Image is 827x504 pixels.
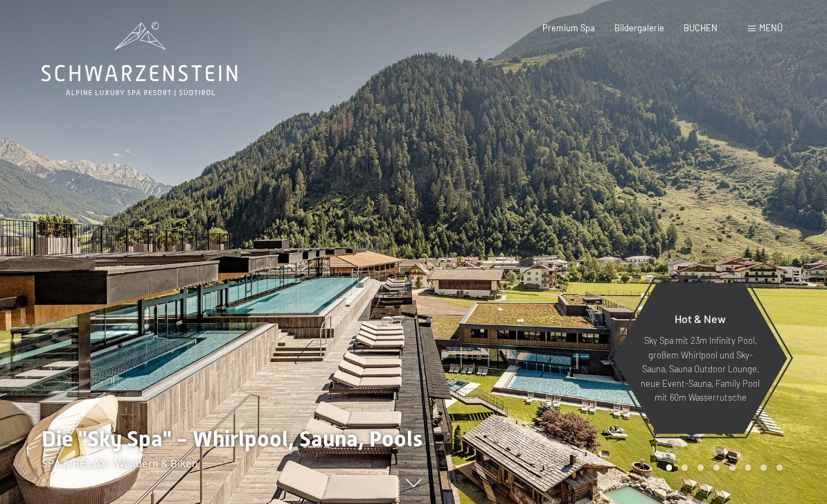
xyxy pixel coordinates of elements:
div: Carousel Page 2 [682,464,688,471]
a: Hot & New Sky Spa mit 23m Infinity Pool, großem Whirlpool und Sky-Sauna, Sauna Outdoor Lounge, ne... [612,282,788,435]
a: Bildergalerie [614,22,664,33]
div: Carousel Page 5 [729,464,736,471]
p: Sky Spa mit 23m Infinity Pool, großem Whirlpool und Sky-Sauna, Sauna Outdoor Lounge, neue Event-S... [640,333,761,404]
span: Menü [759,22,783,33]
div: Carousel Page 4 [713,464,720,471]
div: Carousel Pagination [661,464,783,471]
div: Carousel Page 7 [761,464,767,471]
div: Carousel Page 6 [745,464,752,471]
a: Premium Spa [542,22,595,33]
div: Carousel Page 8 [776,464,783,471]
div: Carousel Page 1 (Current Slide) [666,464,673,471]
a: BUCHEN [684,22,718,33]
span: Hot & New [675,312,726,325]
div: Carousel Page 3 [697,464,704,471]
